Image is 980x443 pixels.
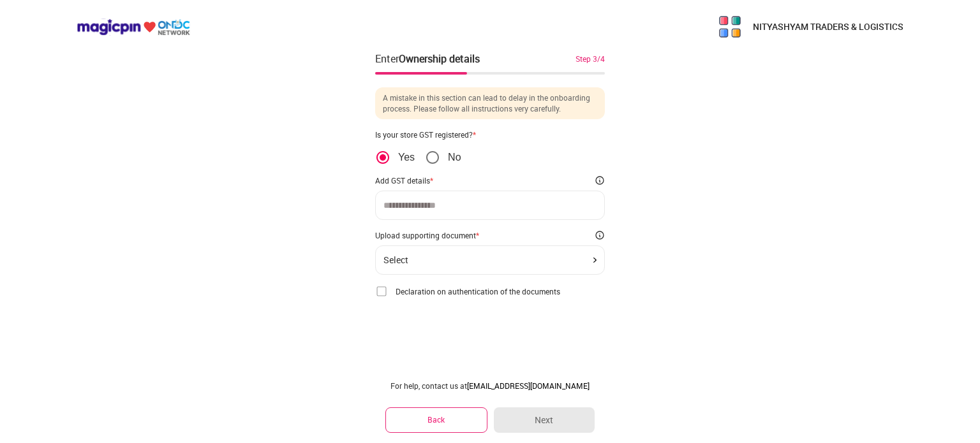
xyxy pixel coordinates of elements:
[595,230,605,240] img: informationCircleBlack.2195f373.svg
[575,53,605,64] div: Step 3/4
[375,175,433,185] div: Add GST details
[595,175,605,185] img: informationCircleBlack.2195f373.svg
[753,20,903,33] p: NITYASHYAM TRADERS & LOGISTICS
[399,52,480,66] div: Ownership details
[77,18,190,36] img: ondc-logo-new-small.8a59708e.svg
[375,285,388,298] img: home-delivery-unchecked-checkbox-icon.f10e6f61.svg
[396,286,560,296] span: Declaration on authentication of the documents
[717,14,743,40] img: 5kpy1OYlDsuLhLgQzvHA0b3D2tpYM65o7uN6qQmrajoZMvA06tM6FZ_Luz5y1fMPyyl3GnnvzWZcaj6n5kJuFGoMPPY
[375,129,605,140] div: Is your store GST registered?
[385,407,487,432] button: Back
[385,381,595,391] div: For help, contact us at
[467,381,590,391] a: [EMAIL_ADDRESS][DOMAIN_NAME]
[375,51,480,66] div: Enter
[593,258,597,263] img: Iju7Iju3ICEEjJCD5ANqUkeuu9rUcAAAAAElFTkSuQmCC
[448,151,461,164] p: No
[383,255,408,265] div: Select
[375,230,479,240] div: Upload supporting document
[375,87,605,119] div: A mistake in this section can lead to delay in the onboarding process. Please follow all instruct...
[375,150,461,165] div: position
[398,151,415,164] p: Yes
[494,407,595,433] button: Next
